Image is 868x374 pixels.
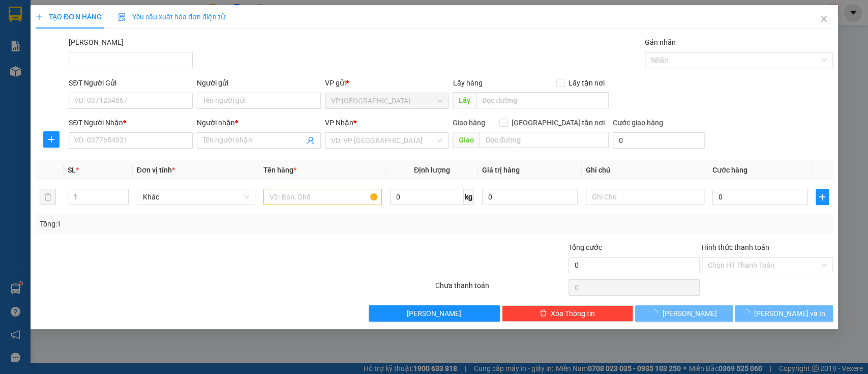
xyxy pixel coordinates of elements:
span: Lấy hàng [453,79,482,87]
div: 60.000 [96,66,201,80]
span: [GEOGRAPHIC_DATA] tận nơi [507,117,609,128]
span: Giao hàng [453,119,485,127]
div: ĐIỀN MŨI NÉ [97,33,200,45]
span: Xóa Thông tin [551,308,595,319]
div: Chưa thanh toán [434,280,567,298]
input: 0 [482,189,578,205]
img: icon [118,13,126,21]
span: VP chợ Mũi Né [331,93,443,108]
label: Cước giao hàng [613,119,663,127]
span: Tên hàng [263,166,296,174]
button: plus [43,131,59,148]
button: plus [816,189,828,205]
span: Khác [143,189,249,205]
span: SL [68,166,76,174]
div: Người gửi [197,77,321,89]
button: Close [809,5,837,34]
button: [PERSON_NAME] và In [735,305,832,322]
input: Ghi Chú [585,189,704,205]
div: BĂNG [9,33,90,45]
div: Tổng: 1 [40,218,336,229]
button: delete [40,189,56,205]
span: Đơn vị tính [137,166,175,174]
th: Ghi chú [581,160,708,180]
span: delete [540,309,547,318]
div: VP gửi [325,77,449,89]
span: VP Nhận [325,119,353,127]
div: VP [PERSON_NAME] [9,9,90,33]
div: SĐT Người Nhận [69,117,193,128]
span: [PERSON_NAME] [662,308,716,319]
input: Dọc đường [480,132,609,148]
span: TẠO ĐƠN HÀNG [36,13,102,21]
button: deleteXóa Thông tin [501,305,633,322]
span: user-add [307,136,315,145]
span: loading [743,309,754,317]
div: 0839933442 [97,45,200,60]
label: Hình thức thanh toán [701,243,769,251]
span: loading [651,309,662,317]
input: Mã ĐH [69,52,193,68]
div: VP [GEOGRAPHIC_DATA] [97,9,200,33]
label: Mã ĐH [69,38,123,46]
span: Cước hàng [712,166,747,174]
button: [PERSON_NAME] [635,305,732,322]
span: Lấy tận nơi [564,77,609,89]
span: plus [816,193,828,201]
div: Người nhận [197,117,321,128]
span: CC : [96,68,110,79]
input: VD: Bàn, Ghế [263,189,382,205]
span: Lấy [453,92,476,108]
span: close [819,15,827,23]
input: Dọc đường [476,92,609,108]
span: [PERSON_NAME] [407,308,461,319]
span: plus [43,135,58,143]
span: Giá trị hàng [482,166,520,174]
button: [PERSON_NAME] [369,305,500,322]
span: [PERSON_NAME] và In [754,308,825,319]
span: Tổng cước [568,243,602,251]
span: Nhận: [97,10,122,20]
span: kg [464,189,474,205]
span: Định lượng [414,166,450,174]
label: Gán nhãn [645,38,676,46]
div: 0938855077 [9,45,90,60]
span: Yêu cầu xuất hóa đơn điện tử [118,13,225,21]
span: Gửi: [9,10,24,20]
span: Giao [453,132,480,148]
div: SĐT Người Gửi [69,77,193,89]
span: plus [36,13,43,20]
input: Cước giao hàng [613,132,705,149]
